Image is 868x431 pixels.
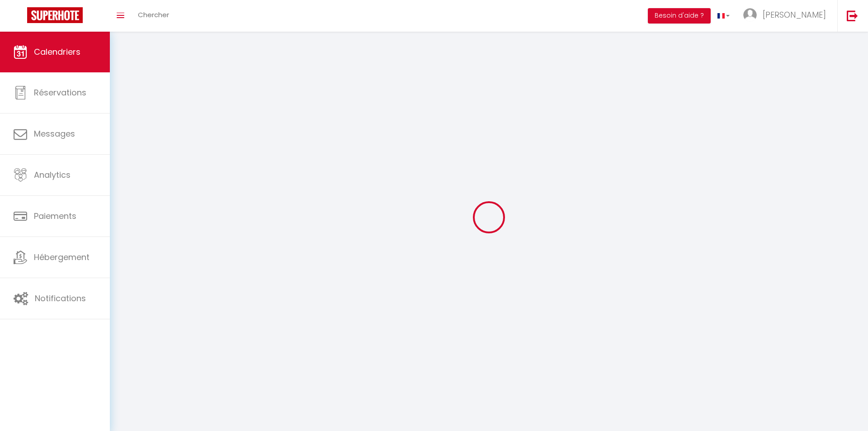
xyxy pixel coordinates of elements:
[34,210,76,222] span: Paiements
[35,293,86,304] span: Notifications
[34,46,80,57] span: Calendriers
[34,128,75,139] span: Messages
[34,251,90,263] span: Hébergement
[743,8,757,22] img: ...
[34,87,86,98] span: Réservations
[763,9,826,20] span: [PERSON_NAME]
[34,169,71,180] span: Analytics
[138,10,169,19] span: Chercher
[648,8,711,24] button: Besoin d'aide ?
[27,7,83,23] img: Super Booking
[847,10,858,21] img: logout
